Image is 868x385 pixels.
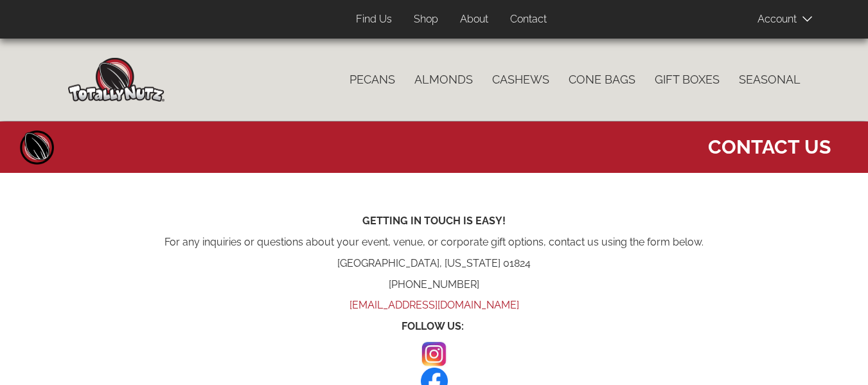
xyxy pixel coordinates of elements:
a: [EMAIL_ADDRESS][DOMAIN_NAME] [350,299,519,311]
a: Pecans [340,66,405,93]
a: Shop [404,7,448,32]
a: Home [18,128,57,166]
a: Find Us [346,7,402,32]
strong: GETTING IN TOUCH IS EASY! [362,215,506,227]
a: Cone Bags [559,66,645,93]
strong: FOLLOW US: [402,320,464,332]
img: Home [68,58,164,102]
a: Gift Boxes [645,66,729,93]
p: [GEOGRAPHIC_DATA], [US_STATE] 01824 [68,256,801,271]
a: About [450,7,498,32]
a: Seasonal [729,66,810,93]
span: Contact Us [708,128,831,160]
a: Almonds [405,66,483,93]
p: [PHONE_NUMBER] [68,278,801,292]
a: Contact [500,7,556,32]
p: For any inquiries or questions about your event, venue, or corporate gift options, contact us usi... [68,235,801,250]
a: Cashews [483,66,559,93]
